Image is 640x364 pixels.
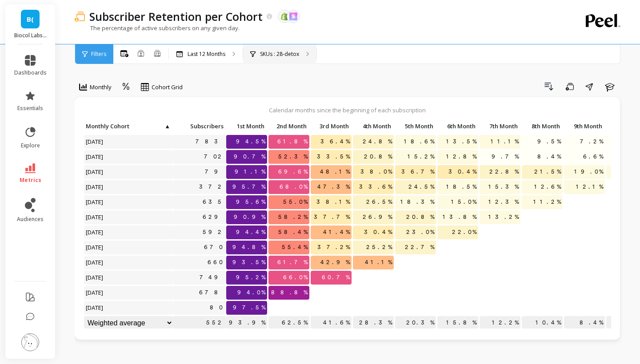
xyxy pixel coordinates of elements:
[399,195,436,209] span: 18.3%
[312,210,352,224] span: 37.7%
[357,180,394,194] span: 33.6%
[206,256,226,269] a: 660
[404,210,436,224] span: 20.8%
[437,120,479,134] div: Toggle SortBy
[352,120,395,134] div: Toggle SortBy
[359,165,394,178] span: 38.0%
[316,241,352,254] span: 37.2%
[439,123,476,130] span: 6th Month
[164,123,170,130] span: ▲
[236,286,267,299] span: 94.0%
[321,226,352,239] span: 41.4%
[234,226,267,239] span: 94.4%
[479,120,521,134] div: Toggle SortBy
[536,135,563,148] span: 9.5%
[173,316,226,329] p: 552
[316,180,352,194] span: 47.3%
[194,135,226,148] a: 783
[319,256,352,269] span: 42.9%
[152,83,183,91] span: Cohort Grid
[402,135,436,148] span: 18.6%
[197,180,226,194] a: 372
[281,271,309,284] span: 66.0%
[84,135,106,148] span: [DATE]
[318,165,352,178] span: 48.1%
[17,216,44,223] span: audiences
[203,165,226,178] a: 79
[364,195,394,209] span: 26.5%
[315,150,352,163] span: 33.5%
[234,135,267,148] span: 94.5%
[14,69,47,76] span: dashboards
[437,316,478,329] p: 15.8%
[522,120,563,132] p: 8th Month
[276,165,309,178] span: 69.6%
[581,150,605,163] span: 6.6%
[444,135,478,148] span: 13.5%
[278,180,309,194] span: 68.0%
[17,105,43,112] span: essentials
[564,120,605,132] p: 9th Month
[361,210,394,224] span: 26.9%
[202,241,226,254] a: 670
[201,195,226,209] a: 635
[320,271,352,284] span: 60.7%
[355,123,391,130] span: 4th Month
[574,180,605,194] span: 12.1%
[175,123,224,130] span: Subscribers
[231,301,267,314] span: 97.5%
[395,120,437,134] div: Toggle SortBy
[14,32,47,39] p: Biocol Labs (US)
[480,316,520,329] p: 12.2%
[407,180,436,194] span: 24.5%
[208,301,226,314] a: 80
[311,120,352,132] p: 3rd Month
[91,51,106,58] span: Filters
[84,226,106,239] span: [DATE]
[395,316,436,329] p: 20.3%
[312,123,349,130] span: 3rd Month
[276,150,309,163] span: 52.3%
[353,120,394,132] p: 4th Month
[437,120,478,132] p: 6th Month
[84,286,106,299] span: [DATE]
[276,256,309,269] span: 61.7%
[489,135,520,148] span: 11.1%
[281,195,309,209] span: 55.0%
[84,106,611,114] p: Calendar months since the beginning of each subscription
[487,210,520,224] span: 13.2%
[480,120,520,132] p: 7th Month
[173,120,226,132] p: Subscribers
[449,195,478,209] span: 15.0%
[536,150,563,163] span: 8.4%
[444,150,478,163] span: 12.8%
[89,9,263,24] p: Subscriber Retention per Cohort
[84,195,106,209] span: [DATE]
[90,83,112,91] span: Monthly
[84,120,173,132] p: Monthly Cohort
[403,241,436,254] span: 22.7%
[289,12,297,20] img: api.skio.svg
[404,226,436,239] span: 23.0%
[201,226,226,239] a: 592
[231,256,267,269] span: 93.5%
[202,150,226,163] a: 702
[232,210,267,224] span: 90.9%
[532,180,563,194] span: 12.6%
[447,165,478,178] span: 30.4%
[233,165,267,178] span: 91.1%
[86,123,164,130] span: Monthly Cohort
[362,226,394,239] span: 30.4%
[226,316,267,329] p: 93.9%
[172,120,215,134] div: Toggle SortBy
[564,316,605,329] p: 8.4%
[310,120,352,134] div: Toggle SortBy
[231,241,267,254] span: 94.8%
[84,241,106,254] span: [DATE]
[188,51,225,58] p: Last 12 Months
[481,123,518,130] span: 7th Month
[362,150,394,163] span: 20.8%
[532,195,563,209] span: 11.2%
[280,12,288,20] img: api.shopify.svg
[487,180,520,194] span: 15.3%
